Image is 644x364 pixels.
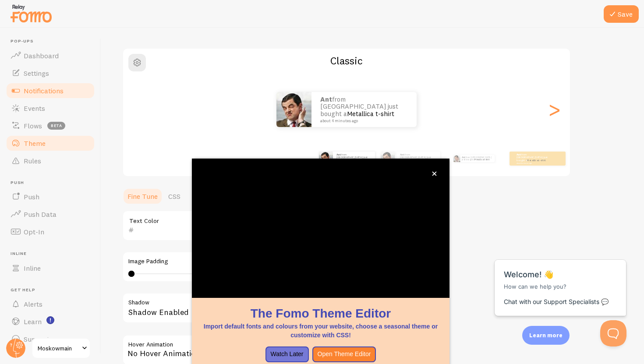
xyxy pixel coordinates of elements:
[24,192,39,201] span: Push
[400,153,405,156] strong: Ant
[38,343,79,353] span: Moskowmain
[320,96,408,123] p: from [GEOGRAPHIC_DATA] just bought a
[123,54,570,67] h2: Classic
[529,331,563,339] p: Learn more
[5,117,96,134] a: Flows beta
[24,317,42,326] span: Learn
[122,293,385,325] div: Shadow Enabled
[490,238,631,320] iframe: Help Scout Beacon - Messages and Notifications
[517,162,551,164] small: about 4 minutes ago
[11,39,96,44] span: Pop-ups
[5,134,96,152] a: Theme
[24,227,44,236] span: Opt-In
[5,295,96,313] a: Alerts
[24,139,46,148] span: Theme
[24,51,59,60] span: Dashboard
[336,153,341,156] strong: Ant
[522,326,570,345] div: Learn more
[600,320,626,346] iframe: Help Scout Beacon - Open
[517,153,552,164] p: from [GEOGRAPHIC_DATA] just bought a
[24,300,42,308] span: Alerts
[5,188,96,205] a: Push
[5,99,96,117] a: Events
[11,287,96,293] span: Get Help
[24,121,42,130] span: Flows
[517,153,521,156] strong: Ant
[319,152,333,166] img: Fomo
[5,223,96,240] a: Opt-In
[381,152,395,166] img: Fomo
[9,2,53,25] img: fomo-relay-logo-orange.svg
[24,156,41,165] span: Rules
[163,187,186,205] a: CSS
[202,322,439,339] p: Import default fonts and colours from your website, choose a seasonal theme or customize with CSS!
[5,82,96,99] a: Notifications
[430,169,439,178] button: close,
[32,338,91,359] a: Moskowmain
[46,316,54,324] svg: <p>Watch New Feature Tutorials!</p>
[24,104,45,113] span: Events
[462,155,491,162] p: from [GEOGRAPHIC_DATA] just bought a
[5,205,96,223] a: Push Data
[320,95,332,103] strong: Ant
[5,64,96,82] a: Settings
[347,110,394,118] a: Metallica t-shirt
[5,259,96,277] a: Inline
[122,187,163,205] a: Fine Tune
[24,335,50,343] span: Support
[202,305,439,322] h1: The Fomo Theme Editor
[128,258,379,265] label: Image Padding
[400,153,437,164] p: from [GEOGRAPHIC_DATA] just bought a
[24,86,64,95] span: Notifications
[312,346,376,362] button: Open Theme Editor
[24,69,49,78] span: Settings
[5,313,96,330] a: Learn
[276,92,311,127] img: Fomo
[462,156,466,159] strong: Ant
[11,180,96,186] span: Push
[549,78,559,141] div: Next slide
[5,330,96,348] a: Support
[320,119,405,123] small: about 4 minutes ago
[24,210,57,219] span: Push Data
[5,152,96,170] a: Rules
[265,346,309,362] button: Watch Later
[47,122,65,130] span: beta
[453,155,460,162] img: Fomo
[11,251,96,257] span: Inline
[336,153,372,164] p: from [GEOGRAPHIC_DATA] just bought a
[474,158,489,161] a: Metallica t-shirt
[5,47,96,64] a: Dashboard
[527,159,546,162] a: Metallica t-shirt
[24,264,41,272] span: Inline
